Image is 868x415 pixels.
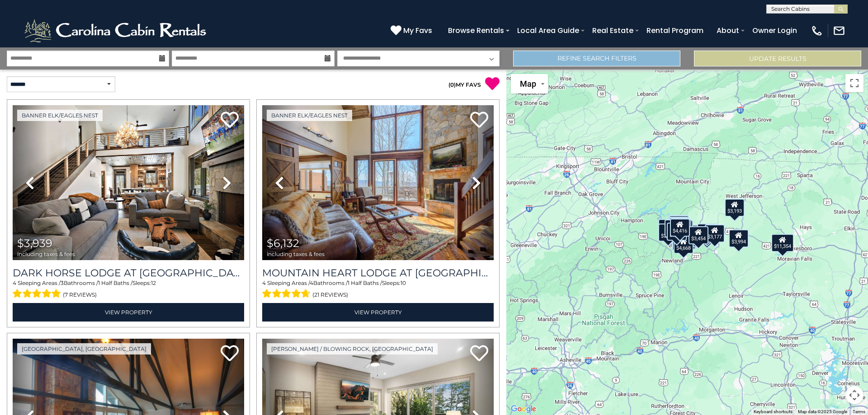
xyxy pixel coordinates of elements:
[811,24,823,37] img: phone-regular-white.png
[151,280,156,286] span: 12
[833,24,845,37] img: mail-regular-white.png
[13,279,244,301] div: Sleeping Areas / Bathrooms / Sleeps:
[221,344,239,364] a: Add to favorites
[17,343,151,354] a: [GEOGRAPHIC_DATA], [GEOGRAPHIC_DATA]
[748,23,802,38] a: Owner Login
[798,409,847,414] span: Map data ©2025 Google
[729,229,749,247] div: $3,994
[262,280,266,286] span: 4
[403,25,432,36] span: My Favs
[262,279,494,301] div: Sleeping Areas / Bathrooms / Sleeps:
[845,74,863,92] button: Toggle fullscreen view
[658,224,678,242] div: $3,571
[448,81,456,88] span: ( )
[642,23,708,38] a: Rental Program
[694,51,861,66] button: Update Results
[725,199,745,217] div: $3,193
[588,23,638,38] a: Real Estate
[667,222,687,240] div: $6,132
[684,227,704,245] div: $6,901
[61,280,64,286] span: 3
[853,409,865,414] a: Terms (opens in new tab)
[689,226,708,244] div: $3,454
[669,217,689,235] div: $3,001
[401,280,406,286] span: 10
[669,216,689,234] div: $4,392
[520,79,536,89] span: Map
[17,237,52,250] span: $3,939
[348,280,382,286] span: 1 Half Baths /
[267,110,352,121] a: Banner Elk/Eagles Nest
[98,280,132,286] span: 1 Half Baths /
[221,111,239,130] a: Add to favorites
[754,409,793,415] button: Keyboard shortcuts
[443,23,509,38] a: Browse Rentals
[470,344,488,364] a: Add to favorites
[262,267,494,279] a: Mountain Heart Lodge at [GEOGRAPHIC_DATA]
[705,224,725,242] div: $3,177
[509,403,538,415] img: Google
[513,23,584,38] a: Local Area Guide
[262,303,494,322] a: View Property
[312,289,348,301] span: (21 reviews)
[670,219,690,237] div: $4,416
[669,215,689,233] div: $4,531
[658,219,678,237] div: $3,319
[513,51,680,66] a: Refine Search Filters
[13,105,244,260] img: thumbnail_164375639.jpeg
[13,280,16,286] span: 4
[310,280,313,286] span: 4
[712,23,744,38] a: About
[674,235,693,253] div: $4,668
[262,105,494,260] img: thumbnail_163263053.jpeg
[665,219,684,238] div: $3,939
[267,251,325,257] span: including taxes & fees
[668,214,688,233] div: $1,780
[13,303,244,322] a: View Property
[17,251,75,257] span: including taxes & fees
[23,17,210,44] img: White-1-2.png
[267,343,438,354] a: [PERSON_NAME] / Blowing Rock, [GEOGRAPHIC_DATA]
[450,81,454,88] span: 0
[845,386,863,404] button: Map camera controls
[771,233,794,252] div: $11,354
[509,403,538,415] a: Open this area in Google Maps (opens a new window)
[13,267,244,279] a: Dark Horse Lodge at [GEOGRAPHIC_DATA]
[13,267,244,279] h3: Dark Horse Lodge at Eagles Nest
[267,237,299,250] span: $6,132
[391,25,434,37] a: My Favs
[63,289,97,301] span: (7 reviews)
[17,110,103,121] a: Banner Elk/Eagles Nest
[672,233,692,251] div: $3,582
[511,74,548,93] button: Change map style
[685,225,705,243] div: $3,652
[448,81,481,88] a: (0)MY FAVS
[262,267,494,279] h3: Mountain Heart Lodge at Eagles Nest
[697,223,717,241] div: $3,408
